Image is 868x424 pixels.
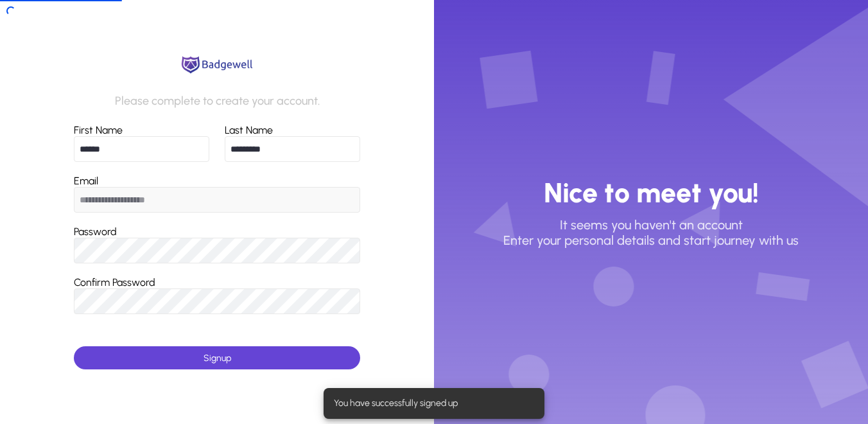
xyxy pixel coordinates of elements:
label: Email [74,175,98,187]
label: Confirm Password [74,276,155,288]
button: Signup [74,346,360,369]
label: Last Name [225,124,273,136]
label: Password [74,225,117,238]
label: First Name [74,124,123,136]
img: logo.png [178,55,256,75]
p: Please complete to create your account. [115,93,320,110]
div: You have successfully signed up [324,388,539,419]
p: Enter your personal details and start journey with us [503,233,799,248]
p: It seems you haven't an account [560,217,743,233]
span: Signup [204,353,231,364]
h3: Nice to meet you! [544,176,759,210]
